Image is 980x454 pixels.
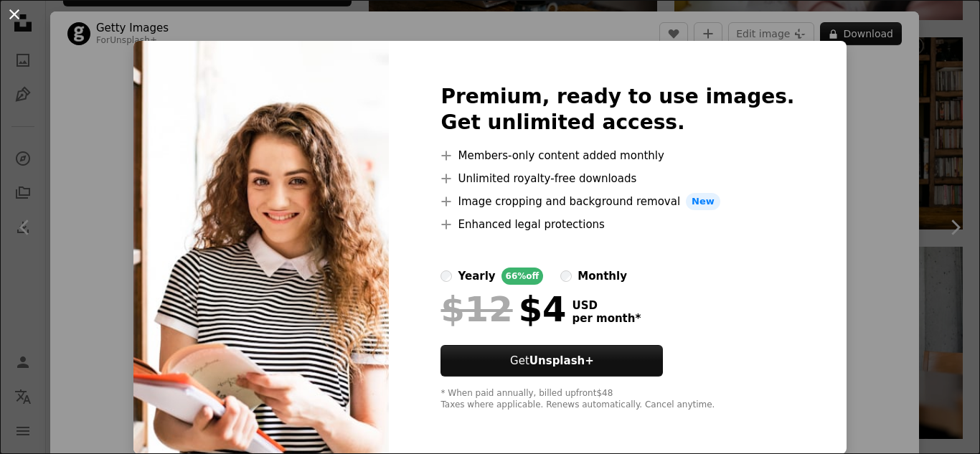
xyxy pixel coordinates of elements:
input: monthly [560,270,572,282]
div: monthly [578,268,627,285]
span: per month * [572,312,641,325]
span: USD [572,299,641,312]
li: Unlimited royalty-free downloads [440,170,794,187]
button: GetUnsplash+ [440,345,663,377]
img: premium_photo-1681505586788-75d4415202df [133,41,389,454]
strong: Unsplash+ [529,354,594,367]
div: * When paid annually, billed upfront $48 Taxes where applicable. Renews automatically. Cancel any... [440,388,794,411]
div: $4 [440,290,566,328]
li: Members-only content added monthly [440,147,794,164]
span: New [686,193,720,210]
h2: Premium, ready to use images. Get unlimited access. [440,84,794,136]
div: 66% off [501,268,544,285]
span: $12 [440,290,512,328]
li: Enhanced legal protections [440,216,794,233]
div: yearly [458,268,495,285]
input: yearly66%off [440,270,452,282]
li: Image cropping and background removal [440,193,794,210]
